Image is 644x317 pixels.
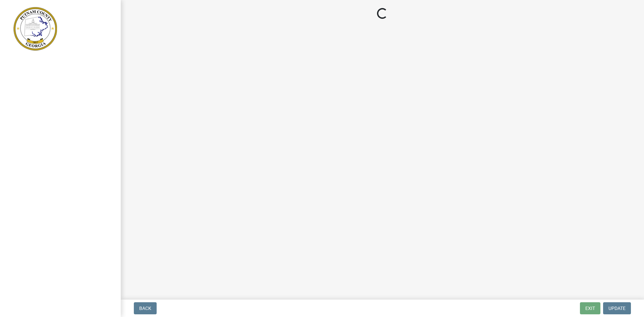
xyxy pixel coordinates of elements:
[603,302,631,314] button: Update
[13,7,57,51] img: Putnam County, Georgia
[580,302,600,314] button: Exit
[134,302,157,314] button: Back
[608,306,626,311] span: Update
[139,306,151,311] span: Back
